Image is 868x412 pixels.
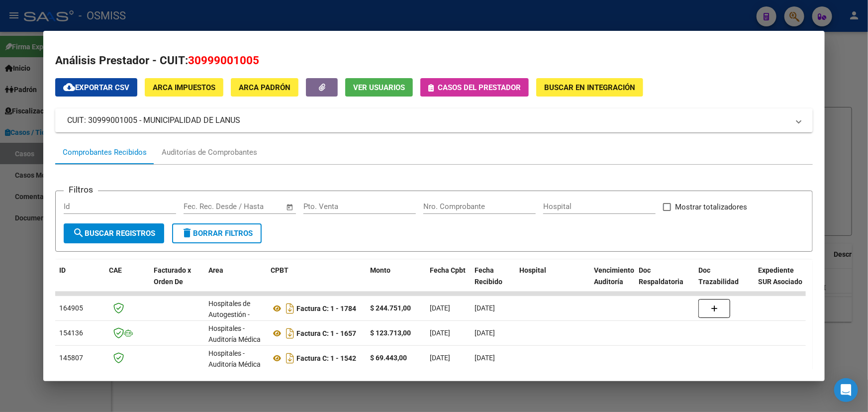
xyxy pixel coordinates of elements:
span: ID [59,266,66,274]
datatable-header-cell: Fecha Recibido [471,260,515,304]
strong: $ 244.751,00 [370,304,411,312]
i: Descargar documento [284,350,296,366]
span: 30999001005 [188,54,259,67]
div: Comprobantes Recibidos [63,147,147,158]
span: Hospital [519,266,546,274]
span: [DATE] [475,329,495,337]
span: ARCA Impuestos [153,83,215,92]
datatable-header-cell: Doc Respaldatoria [635,260,694,304]
datatable-header-cell: Vencimiento Auditoría [590,260,635,304]
span: Vencimiento Auditoría [594,266,634,286]
mat-expansion-panel-header: CUIT: 30999001005 - MUNICIPALIDAD DE LANUS [55,108,813,132]
span: Exportar CSV [63,83,129,92]
datatable-header-cell: ID [55,260,105,304]
button: Ver Usuarios [345,78,413,97]
h3: Filtros [64,183,98,196]
span: [DATE] [475,304,495,312]
span: Doc Trazabilidad [698,266,739,286]
button: Casos del prestador [420,78,529,97]
span: Casos del prestador [438,83,521,92]
span: CAE [109,266,122,274]
datatable-header-cell: Fecha Cpbt [426,260,471,304]
span: 154136 [59,329,83,337]
button: Borrar Filtros [172,223,262,243]
datatable-header-cell: Hospital [515,260,590,304]
button: ARCA Padrón [231,78,298,97]
strong: Factura C: 1 - 1784 [296,305,356,312]
span: Area [208,266,223,274]
span: Hospitales - Auditoría Médica [208,349,261,369]
mat-icon: delete [181,227,193,239]
span: Fecha Recibido [475,266,502,286]
span: Mostrar totalizadores [675,201,747,213]
span: [DATE] [430,329,450,337]
span: Fecha Cpbt [430,266,466,274]
span: Doc Respaldatoria [639,266,683,286]
strong: Factura C: 1 - 1542 [296,354,356,362]
datatable-header-cell: CAE [105,260,150,304]
button: ARCA Impuestos [145,78,223,97]
i: Descargar documento [284,301,296,316]
datatable-header-cell: Expediente SUR Asociado [754,260,809,304]
datatable-header-cell: Monto [366,260,426,304]
span: Facturado x Orden De [154,266,191,286]
datatable-header-cell: Area [204,260,267,304]
span: CPBT [271,266,289,274]
button: Exportar CSV [55,78,137,97]
span: Hospitales - Auditoría Médica [208,324,261,344]
mat-icon: cloud_download [63,81,75,93]
span: Hospitales de Autogestión - Afiliaciones [208,300,250,330]
span: 145807 [59,354,83,362]
span: Borrar Filtros [181,229,253,238]
input: Fecha fin [233,202,281,211]
datatable-header-cell: CPBT [267,260,366,304]
h2: Análisis Prestador - CUIT: [55,52,813,69]
span: Monto [370,266,390,274]
strong: $ 69.443,00 [370,354,407,362]
span: Buscar en Integración [544,83,635,92]
div: Open Intercom Messenger [834,378,858,402]
strong: $ 123.713,00 [370,329,411,337]
i: Descargar documento [284,325,296,341]
span: [DATE] [430,354,450,362]
span: Expediente SUR Asociado [758,266,802,286]
span: [DATE] [430,304,450,312]
span: 164905 [59,304,83,312]
span: [DATE] [475,354,495,362]
mat-icon: search [73,227,85,239]
button: Buscar en Integración [536,78,643,97]
datatable-header-cell: Doc Trazabilidad [694,260,754,304]
button: Open calendar [284,202,295,213]
span: ARCA Padrón [239,83,290,92]
datatable-header-cell: Facturado x Orden De [150,260,204,304]
span: Buscar Registros [73,229,155,238]
span: Ver Usuarios [353,83,405,92]
strong: Factura C: 1 - 1657 [296,329,356,337]
mat-panel-title: CUIT: 30999001005 - MUNICIPALIDAD DE LANUS [67,114,789,126]
input: Fecha inicio [184,202,224,211]
button: Buscar Registros [64,223,164,243]
div: Auditorías de Comprobantes [162,147,257,158]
